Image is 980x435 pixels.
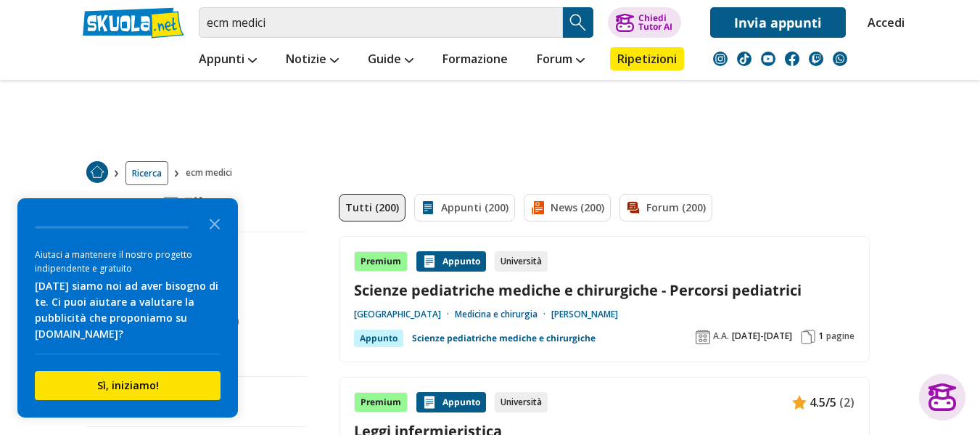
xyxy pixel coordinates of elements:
[86,161,108,185] a: Home
[792,395,807,410] img: Appunti contenuto
[608,7,681,38] button: ChiediTutor AI
[810,393,836,412] span: 4.5/5
[439,47,511,73] a: Formazione
[354,392,408,412] div: Premium
[186,161,238,185] span: ecm medici
[414,194,515,221] a: Appunti (200)
[195,47,260,73] a: Appunti
[761,52,775,66] img: youtube
[416,251,486,272] div: Appunto
[354,280,855,300] a: Scienze pediatriche mediche e chirurgiche - Percorsi pediatrici
[563,7,593,38] button: Search Button
[610,47,684,70] a: Ripetizioni
[801,330,815,344] img: Pagine
[17,198,238,418] div: Survey
[200,208,229,237] button: Close the survey
[354,251,408,272] div: Premium
[163,197,178,211] img: Filtra filtri mobile
[455,309,551,320] a: Medicina e chirurgia
[354,309,455,320] a: [GEOGRAPHIC_DATA]
[737,52,752,66] img: tiktok
[868,7,898,38] a: Accedi
[421,200,435,215] img: Appunti filtro contenuto
[339,194,405,221] a: Tutti (200)
[713,52,728,66] img: instagram
[35,371,221,400] button: Sì, iniziamo!
[495,251,548,272] div: Università
[495,392,548,412] div: Università
[533,47,588,73] a: Forum
[364,47,417,73] a: Guide
[826,330,855,342] span: pagine
[619,194,712,221] a: Forum (200)
[809,52,823,66] img: twitch
[638,14,672,31] div: Chiedi Tutor AI
[567,12,589,33] img: Cerca appunti, riassunti o versioni
[818,330,823,342] span: 1
[86,161,108,183] img: Home
[35,278,221,342] div: [DATE] siamo noi ad aver bisogno di te. Ci puoi aiutare a valutare la pubblicità che proponiamo s...
[282,47,342,73] a: Notizie
[710,7,846,38] a: Invia appunti
[524,194,611,221] a: News (200)
[125,161,168,185] a: Ricerca
[626,200,641,215] img: Forum filtro contenuto
[530,200,545,215] img: News filtro contenuto
[696,330,710,344] img: Anno accademico
[422,254,437,269] img: Appunti contenuto
[35,248,221,275] div: Aiutaci a mantenere il nostro progetto indipendente e gratuito
[785,52,799,66] img: facebook
[163,194,229,214] div: Filtra
[412,330,596,347] a: Scienze pediatriche mediche e chirurgiche
[839,393,855,412] span: (2)
[833,52,847,66] img: WhatsApp
[713,330,729,342] span: A.A.
[732,330,792,342] span: [DATE]-[DATE]
[416,392,486,412] div: Appunto
[354,330,403,347] div: Appunto
[199,7,563,38] input: Cerca appunti, riassunti o versioni
[422,395,437,410] img: Appunti contenuto
[551,309,618,320] a: [PERSON_NAME]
